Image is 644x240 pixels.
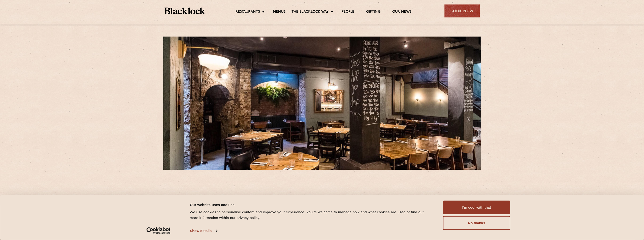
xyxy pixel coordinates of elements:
[190,227,217,234] a: Show details
[443,216,510,230] button: No thanks
[190,209,432,221] div: We use cookies to personalise content and improve your experience. You're welcome to manage how a...
[392,10,412,15] a: Our News
[164,8,205,14] img: BL_Textured_Logo-footer-cropped.svg
[342,10,354,15] a: People
[138,227,179,234] a: Usercentrics Cookiebot - opens in a new window
[443,201,510,214] button: I'm cool with that
[273,10,286,15] a: Menus
[190,202,432,207] div: Our website uses cookies
[292,10,329,15] a: The Blacklock Way
[236,10,260,15] a: Restaurants
[366,10,380,15] a: Gifting
[444,4,480,17] div: Book Now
